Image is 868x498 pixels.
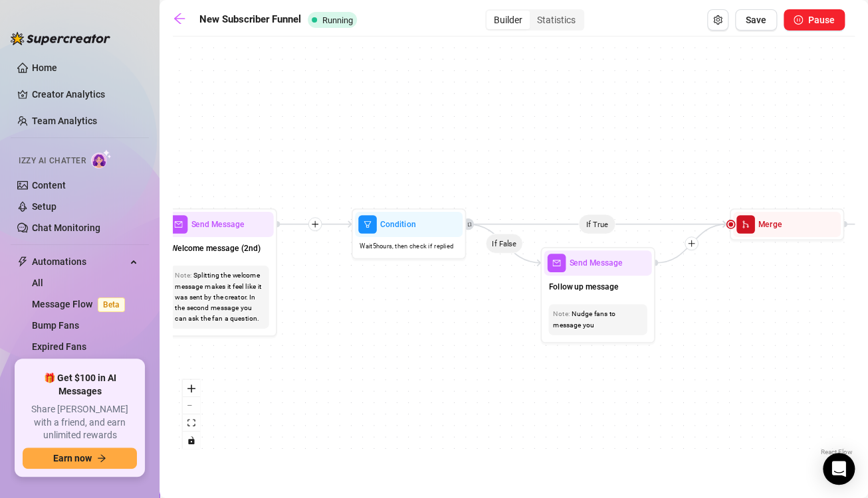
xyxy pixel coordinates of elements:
a: React Flow attribution [821,448,853,456]
span: retweet [464,222,472,227]
span: Welcome message (2nd) [170,242,260,254]
a: Team Analytics [32,116,97,126]
span: plus [687,240,695,248]
span: plus [311,220,319,228]
button: Earn nowarrow-right [23,448,137,469]
span: Condition [380,218,415,230]
a: Chat Monitoring [32,222,100,233]
span: Send Message [191,218,244,230]
button: Save Flow [735,9,777,31]
img: logo-BBDzfeDw.svg [11,32,110,45]
span: arrow-left [173,12,186,25]
div: Splitting the welcome message makes it feel like it was sent by the creator. In the second messag... [175,270,264,324]
span: Merge [758,218,782,230]
div: mailSend MessageWelcome message (2nd)Note:Splitting the welcome message makes it feel like it was... [162,208,276,337]
a: Home [32,62,57,73]
div: Nudge fans to message you [553,309,642,330]
span: Running [322,15,353,25]
strong: New Subscriber Funnel [199,13,301,25]
div: filterConditionWait5hours, then check if replied [352,208,466,260]
g: Edge from a6dfedf9-ba65-4b72-8f37-e1bfbae51f59 to a4f418d2-7159-4913-93f4-f9cbd04844c8 [656,224,727,263]
span: Earn now [53,453,92,463]
img: AI Chatter [91,149,112,169]
a: Creator Analytics [32,84,138,105]
a: Expired Fans [32,341,86,352]
div: React Flow controls [183,380,200,449]
span: Save [746,15,766,25]
span: mail [548,254,566,272]
div: Builder [487,11,530,29]
span: Beta [98,297,125,312]
span: Send Message [569,257,622,270]
button: Pause [784,9,845,31]
button: fit view [183,414,200,432]
a: All [32,278,43,288]
button: toggle interactivity [183,432,200,449]
span: setting [713,15,722,25]
div: Statistics [530,11,583,29]
span: arrow-right [97,454,106,463]
span: Automations [32,251,126,272]
a: Setup [32,201,56,212]
span: mail [169,215,188,234]
span: Share [PERSON_NAME] with a friend, and earn unlimited rewards [23,403,137,442]
span: Izzy AI Chatter [19,155,86,167]
button: zoom out [183,397,200,414]
span: pause-circle [794,15,803,25]
a: Content [32,180,66,191]
button: Open Exit Rules [707,9,728,31]
span: Wait 5 hours, then check if replied [360,242,453,252]
button: zoom in [183,380,200,397]
div: Open Intercom Messenger [823,453,855,485]
g: Edge from fafa4a40-c2a5-4d97-bea9-e86bdc2e3dd7 to a6dfedf9-ba65-4b72-8f37-e1bfbae51f59 [467,224,541,263]
span: Follow up message [548,280,618,293]
a: Bump Fans [32,320,79,331]
span: thunderbolt [17,256,28,267]
span: Pause [808,15,835,25]
div: mailSend MessageFollow up messageNote:Nudge fans to message you [540,247,655,343]
span: filter [358,215,377,234]
div: mergeMerge [730,208,844,240]
a: arrow-left [173,12,193,28]
a: Message FlowBeta [32,299,130,309]
span: merge [736,215,755,234]
div: segmented control [485,9,584,31]
span: 🎁 Get $100 in AI Messages [23,372,137,398]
